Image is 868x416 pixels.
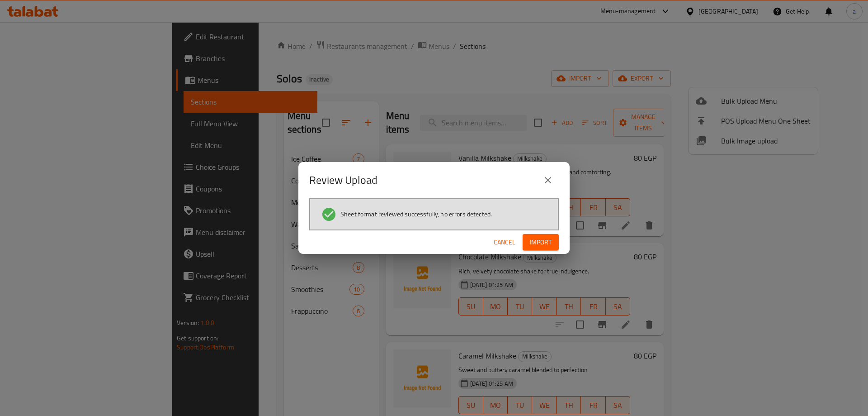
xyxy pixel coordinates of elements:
[537,169,559,191] button: close
[494,237,515,248] span: Cancel
[530,237,552,248] span: Import
[490,234,519,251] button: Cancel
[340,210,492,219] span: Sheet format reviewed successfully, no errors detected.
[523,234,559,251] button: Import
[309,173,377,187] h2: Review Upload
